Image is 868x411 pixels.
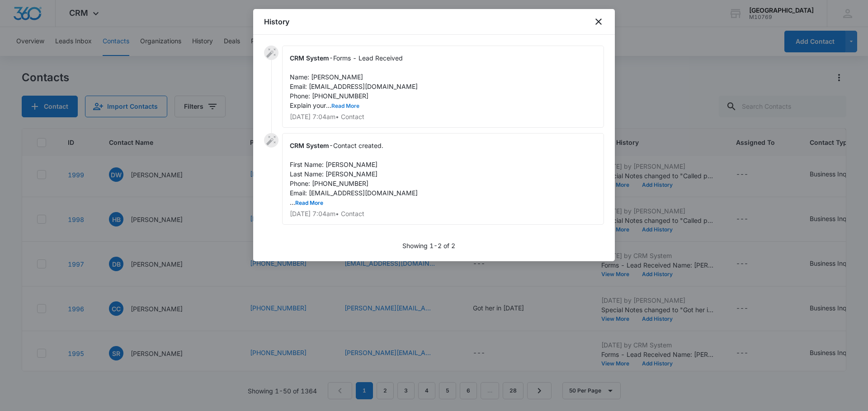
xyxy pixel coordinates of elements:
button: close [593,16,604,27]
button: Read More [331,103,359,109]
span: CRM System [290,142,329,149]
p: Showing 1-2 of 2 [402,241,455,250]
span: Contact created. First Name: [PERSON_NAME] Last Name: [PERSON_NAME] Phone: [PHONE_NUMBER] Email: ... [290,142,418,206]
p: [DATE] 7:04am • Contact [290,114,596,120]
span: CRM System [290,54,329,62]
p: [DATE] 7:04am • Contact [290,211,596,217]
div: - [282,133,604,225]
button: Read More [295,200,323,206]
span: Forms - Lead Received Name: [PERSON_NAME] Email: [EMAIL_ADDRESS][DOMAIN_NAME] Phone: [PHONE_NUMBE... [290,54,418,109]
div: - [282,46,604,128]
h1: History [264,16,289,27]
